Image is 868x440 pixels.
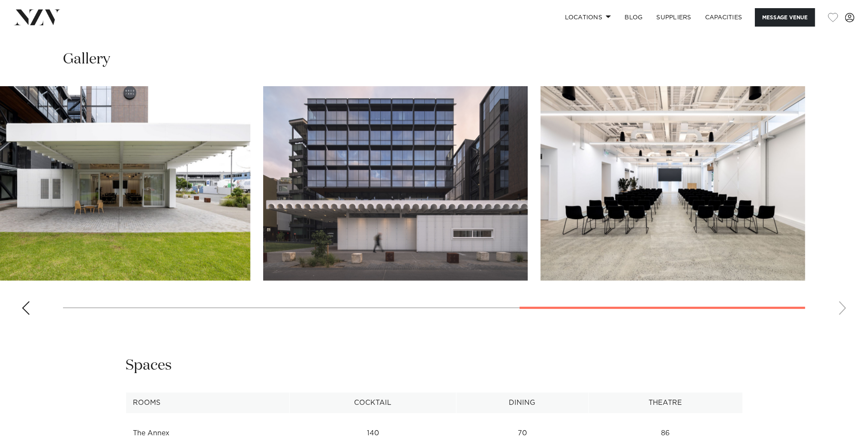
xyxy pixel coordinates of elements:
[618,8,649,27] a: BLOG
[263,86,528,280] swiper-slide: 6 / 7
[755,8,815,27] button: Message Venue
[126,392,289,413] th: Rooms
[126,356,172,375] h2: Spaces
[698,8,749,27] a: Capacities
[63,50,110,69] h2: Gallery
[649,8,698,27] a: SUPPLIERS
[456,392,588,413] th: Dining
[558,8,618,27] a: Locations
[289,392,456,413] th: Cocktail
[14,9,60,25] img: nzv-logo.png
[541,86,805,280] swiper-slide: 7 / 7
[588,392,742,413] th: Theatre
